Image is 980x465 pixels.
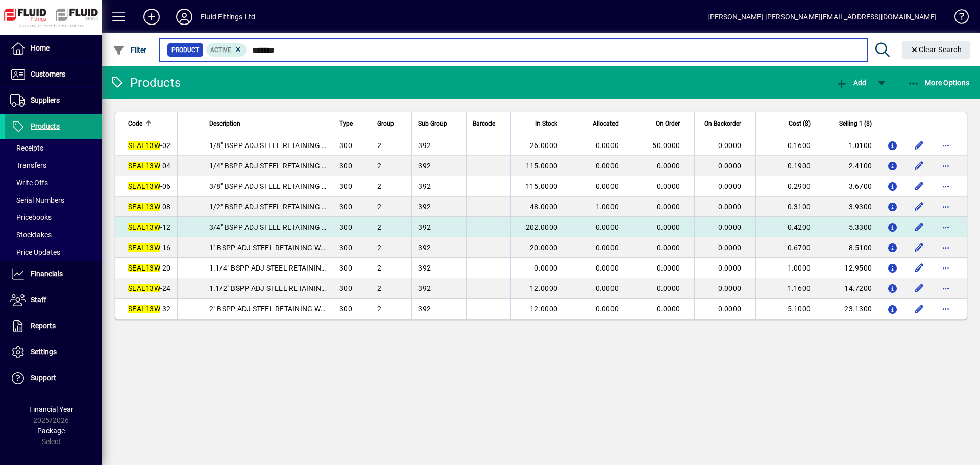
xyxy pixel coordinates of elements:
[5,226,102,243] a: Stocktakes
[31,96,60,104] span: Suppliers
[596,162,619,170] span: 0.0000
[938,280,954,297] button: More options
[817,197,878,217] td: 3.9300
[938,199,954,215] button: More options
[209,203,351,211] span: 1/2" BSPP ADJ STEEL RETAINING WASHER
[418,162,431,170] span: 392
[5,157,102,174] a: Transfers
[128,182,160,190] em: SEAL13W
[339,284,352,292] span: 300
[755,197,817,217] td: 0.3100
[128,284,160,292] em: SEAL13W
[128,141,160,150] em: SEAL13W
[5,261,102,287] a: Financials
[377,305,381,313] span: 2
[526,182,557,190] span: 115.0000
[31,122,60,130] span: Products
[128,118,171,129] div: Code
[910,45,962,54] span: Clear Search
[377,264,381,272] span: 2
[657,284,680,292] span: 0.0000
[128,203,171,211] span: -08
[534,264,558,272] span: 0.0000
[128,305,171,313] span: -32
[209,243,344,252] span: 1" BSPP ADJ STEEL RETAINING WASHER
[718,141,742,150] span: 0.0000
[377,141,381,150] span: 2
[5,339,102,365] a: Settings
[938,301,954,317] button: More options
[377,223,381,231] span: 2
[128,162,171,170] span: -04
[10,196,64,204] span: Serial Numbers
[938,260,954,276] button: More options
[171,45,199,55] span: Product
[657,162,680,170] span: 0.0000
[755,278,817,299] td: 1.1600
[377,118,406,129] div: Group
[911,301,927,317] button: Edit
[209,118,327,129] div: Description
[911,280,927,297] button: Edit
[704,118,741,129] span: On Backorder
[701,118,750,129] div: On Backorder
[339,264,352,272] span: 300
[596,182,619,190] span: 0.0000
[526,162,557,170] span: 115.0000
[908,79,970,87] span: More Options
[377,162,381,170] span: 2
[128,264,171,272] span: -20
[755,258,817,278] td: 1.0000
[817,278,878,299] td: 14.7200
[5,36,102,61] a: Home
[128,182,171,190] span: -06
[10,161,46,169] span: Transfers
[911,137,927,154] button: Edit
[209,182,351,190] span: 3/8" BSPP ADJ STEEL RETAINING WASHER
[817,176,878,197] td: 3.6700
[578,118,628,129] div: Allocated
[517,118,567,129] div: In Stock
[210,46,231,54] span: Active
[113,46,147,54] span: Filter
[473,118,504,129] div: Barcode
[31,296,46,304] span: Staff
[755,299,817,319] td: 5.1000
[640,118,689,129] div: On Order
[938,137,954,154] button: More options
[938,178,954,194] button: More options
[29,405,73,413] span: Financial Year
[10,231,52,239] span: Stocktakes
[418,118,447,129] span: Sub Group
[37,427,65,435] span: Package
[5,139,102,157] a: Receipts
[209,305,344,313] span: 2" BSPP ADJ STEEL RETAINING WASHER
[31,374,56,382] span: Support
[911,219,927,235] button: Edit
[31,44,50,52] span: Home
[168,8,201,26] button: Profile
[833,74,869,92] button: Add
[339,118,364,129] div: Type
[339,141,352,150] span: 300
[128,284,171,292] span: -24
[657,182,680,190] span: 0.0000
[755,237,817,258] td: 0.6700
[596,305,619,313] span: 0.0000
[817,299,878,319] td: 23.1300
[817,217,878,237] td: 5.3300
[657,305,680,313] span: 0.0000
[755,217,817,237] td: 0.4200
[911,158,927,174] button: Edit
[755,176,817,197] td: 0.2900
[596,284,619,292] span: 0.0000
[128,264,160,272] em: SEAL13W
[530,305,557,313] span: 12.0000
[10,213,52,222] span: Pricebooks
[209,141,351,150] span: 1/8" BSPP ADJ STEEL RETAINING WASHER
[128,162,160,170] em: SEAL13W
[718,223,742,231] span: 0.0000
[535,118,557,129] span: In Stock
[938,158,954,174] button: More options
[31,348,57,356] span: Settings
